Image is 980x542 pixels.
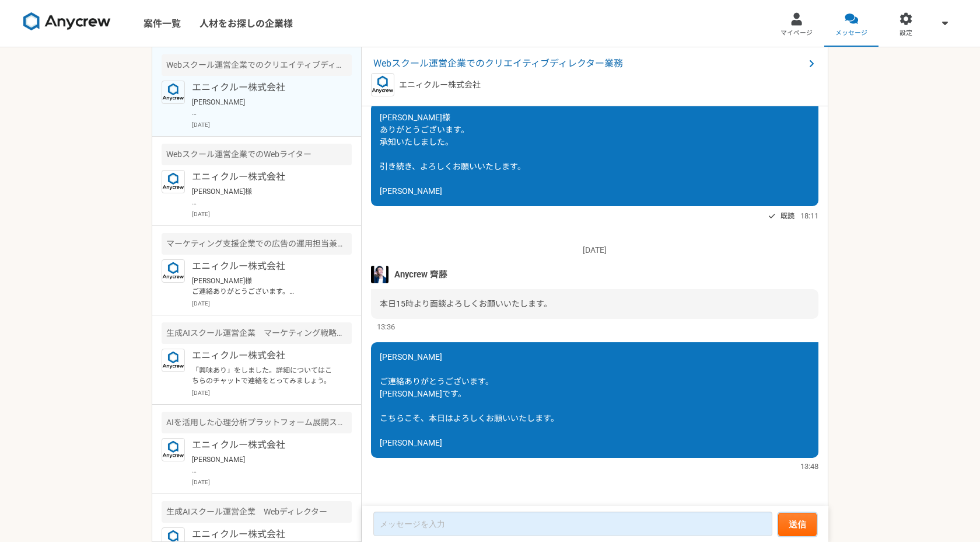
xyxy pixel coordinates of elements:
p: [DATE] [192,299,352,308]
img: logo_text_blue_01.png [162,349,185,372]
p: エニィクルー株式会社 [192,349,336,363]
div: Webスクール運営企業でのクリエイティブディレクター業務 [162,54,352,76]
span: 本日15時より面談よろしくお願いいたします。 [380,299,552,308]
p: エニィクルー株式会社 [192,81,336,95]
span: 既読 [780,209,794,223]
div: Webスクール運営企業でのWebライター [162,144,352,165]
button: 送信 [778,513,817,536]
p: [DATE] [371,244,818,256]
span: 18:11 [800,210,818,221]
p: [DATE] [192,478,352,487]
p: [PERSON_NAME] ご連絡ありがとうございます。 [PERSON_NAME]です。 こちらこそ、本日はよろしくお願いいたします。 [PERSON_NAME] [192,97,336,118]
p: エニィクルー株式会社 [192,170,336,184]
span: 13:36 [377,321,395,332]
span: Anycrew 齊藤 [394,268,447,281]
p: エニィクルー株式会社 [192,259,336,273]
span: メッセージ [835,29,867,38]
img: logo_text_blue_01.png [162,438,185,461]
img: logo_text_blue_01.png [371,73,394,96]
p: エニィクルー株式会社 [192,438,336,452]
img: logo_text_blue_01.png [162,259,185,283]
p: エニィクルー株式会社 [399,79,481,91]
div: AIを活用した心理分析プラットフォーム展開スタートアップ マーケティング企画運用 [162,412,352,433]
p: エニィクルー株式会社 [192,527,336,541]
div: 生成AIスクール運営企業 Webディレクター [162,501,352,523]
span: [PERSON_NAME] ご連絡ありがとうございます。 [PERSON_NAME]です。 こちらこそ、本日はよろしくお願いいたします。 [PERSON_NAME] [380,352,559,447]
div: 生成AIスクール運営企業 マーケティング戦略ディレクター [162,322,352,344]
span: Webスクール運営企業でのクリエイティブディレクター業務 [373,57,804,71]
p: [PERSON_NAME]様 ご連絡ありがとうございます。 [PERSON_NAME]です。 承知いたしました！ 何卒よろしくお願いいたします！ [PERSON_NAME] [192,186,336,207]
span: マイページ [780,29,813,38]
div: マーケティング支援企業での広告の運用担当兼フロント営業 [162,233,352,255]
p: 「興味あり」をしました。詳細についてはこちらのチャットで連絡をとってみましょう。 [192,365,336,386]
span: 設定 [900,29,912,38]
p: [DATE] [192,388,352,397]
img: 8DqYSo04kwAAAAASUVORK5CYII= [23,12,111,31]
p: [DATE] [192,210,352,218]
p: [DATE] [192,120,352,129]
span: [PERSON_NAME]様 ありがとうございます。 承知いたしました。 引き続き、よろしくお願いいたします。 [PERSON_NAME] [380,113,526,196]
p: [PERSON_NAME]様 ご連絡ありがとうございます。 [PERSON_NAME]です。 申し訳ありません。 「興味あり」とお送りさせていただきましたが、フロント営業も必要になるため辞退させ... [192,276,336,297]
img: logo_text_blue_01.png [162,81,185,104]
span: 13:48 [800,461,818,472]
img: logo_text_blue_01.png [162,170,185,193]
img: S__5267474.jpg [371,266,388,283]
p: [PERSON_NAME] ご連絡ありがとうございます！ 承知いたしました。 引き続き、よろしくお願いいたします！ [PERSON_NAME] [192,454,336,475]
